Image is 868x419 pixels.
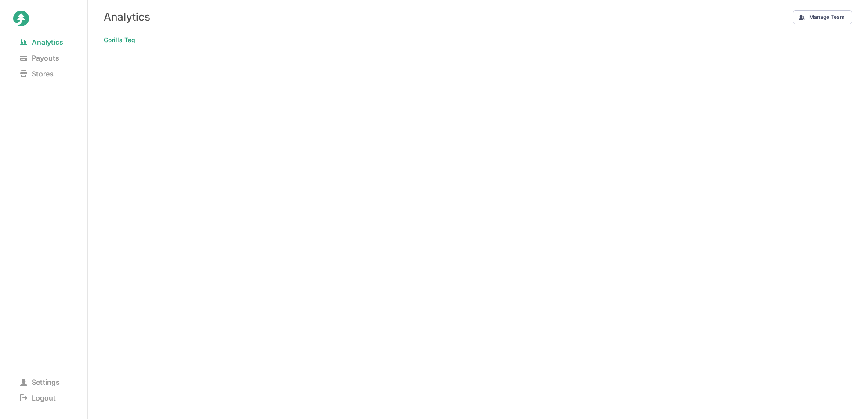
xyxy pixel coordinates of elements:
h3: Analytics [104,11,150,23]
button: Manage Team [793,10,852,24]
span: Payouts [13,52,66,64]
span: Settings [13,376,67,388]
span: Analytics [13,36,70,48]
span: Stores [13,68,61,80]
span: Logout [13,392,63,404]
span: Gorilla Tag [104,34,135,46]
